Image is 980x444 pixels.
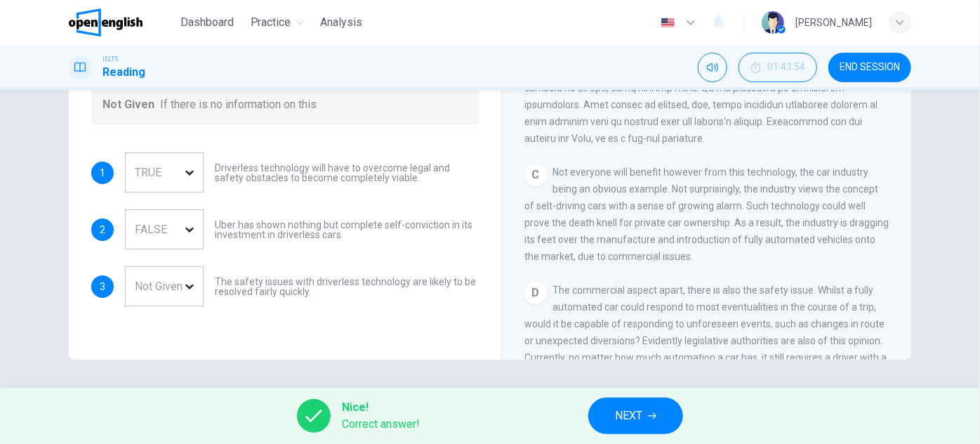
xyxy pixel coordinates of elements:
span: 3 [100,282,105,292]
button: END SESSION [828,53,911,82]
a: OpenEnglish logo [69,8,175,37]
div: D [524,282,547,304]
span: Not everyone will benefit however from this technology, the car industry being an obvious example... [524,166,889,262]
div: Hide [739,53,817,82]
div: Not Given [125,266,204,306]
button: Dashboard [175,10,239,35]
span: Analysis [321,14,363,31]
span: Not Given [102,96,154,113]
span: If there is no information on this [160,96,317,113]
div: Mute [698,53,727,82]
h1: Reading [102,64,145,81]
span: 2 [100,225,105,235]
div: [PERSON_NAME] [795,14,872,31]
div: Not Given [125,266,236,306]
span: IELTS [102,54,119,64]
div: TRUE [125,152,204,192]
div: TRUE [125,152,236,192]
img: en [659,18,677,28]
div: C [524,164,547,186]
span: NEXT [615,406,642,426]
button: Practice [245,10,310,35]
span: Correct answer! [342,416,420,433]
span: 1 [100,168,105,178]
span: Dashboard [180,14,234,31]
div: FALSE [125,209,236,249]
button: Analysis [315,10,369,35]
span: Practice [251,14,291,31]
span: Uber has shown nothing but complete self-conviction in its investment in driverless cars. [215,220,479,240]
span: END SESSION [840,62,900,73]
span: 01:43:54 [767,62,805,73]
img: OpenEnglish logo [69,8,143,37]
div: FALSE [125,209,204,249]
span: Driverless technology will have to overcome legal and safety obstacles to become completely viable. [215,163,479,183]
button: NEXT [588,398,683,434]
button: 01:43:54 [739,53,817,82]
span: The safety issues with driverless technology are likely to be resolved fairly quickly. [215,277,479,296]
span: Nice! [342,399,420,416]
img: Profile picture [762,11,784,34]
